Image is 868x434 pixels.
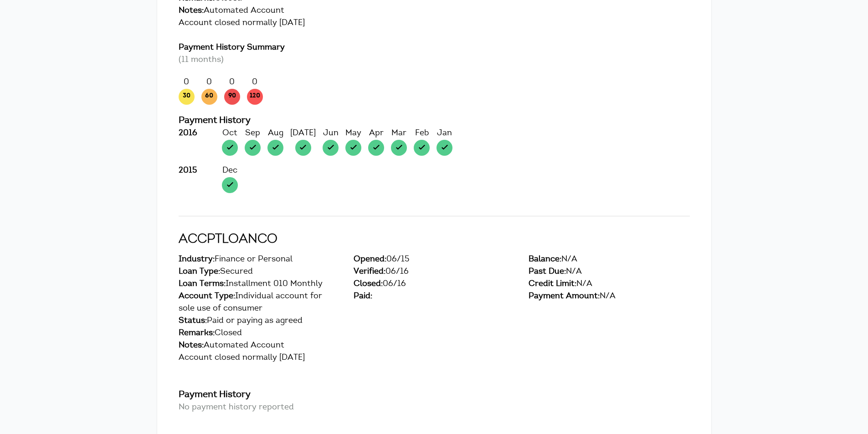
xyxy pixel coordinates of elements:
[179,317,207,325] span: Status:
[529,254,690,266] div: N/A
[179,254,340,266] div: Finance or Personal
[354,266,515,278] div: 06/16
[354,255,386,264] span: Opened:
[179,44,285,52] span: Payment History Summary
[529,278,690,291] div: N/A
[179,255,215,264] span: Industry:
[179,266,340,278] div: Secured
[179,7,204,15] span: Notes:
[354,280,383,288] span: Closed:
[179,340,690,377] div: Automated Account Account closed normally [DATE]
[179,390,251,399] span: Payment History
[529,255,561,264] span: Balance:
[179,5,690,42] div: Automated Account Account closed normally [DATE]
[179,89,195,105] span: 30
[354,278,515,291] div: 06/16
[179,167,197,175] strong: 2015
[529,266,690,278] div: N/A
[290,128,316,140] div: [DATE]
[201,89,217,105] span: 60
[224,89,240,105] span: 90
[179,292,235,301] span: Account Type:
[179,77,195,89] div: 0
[529,292,600,301] span: Payment Amount:
[222,128,238,140] div: Oct
[179,329,215,337] span: Remarks:
[437,128,452,140] div: Jan
[529,280,576,288] span: Credit Limit:
[247,77,263,89] div: 0
[368,128,384,140] div: Apr
[354,268,385,276] span: Verified:
[529,268,566,276] span: Past Due:
[529,291,690,303] div: N/A
[267,128,283,140] div: Aug
[179,291,340,315] div: Individual account for sole use of consumer
[201,77,217,89] div: 0
[391,128,407,140] div: Mar
[179,268,220,276] span: Loan Type:
[354,254,515,266] div: 06/15
[179,402,690,414] p: No payment history reported
[245,128,261,140] div: Sep
[179,327,690,340] div: Closed
[179,278,340,291] div: Installment 010 Monthly
[179,116,251,125] span: Payment History
[354,292,372,301] span: Paid:
[345,128,361,140] div: May
[323,128,339,140] div: Jun
[222,165,238,177] div: Dec
[179,230,690,249] h2: ACCPTLOANCO
[224,77,240,89] div: 0
[179,342,204,350] span: Notes:
[179,54,690,66] p: (11 months)
[414,128,430,140] div: Feb
[179,280,226,288] span: Loan Terms:
[247,89,263,105] span: 120
[179,315,690,327] div: Paid or paying as agreed
[179,129,197,138] strong: 2016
